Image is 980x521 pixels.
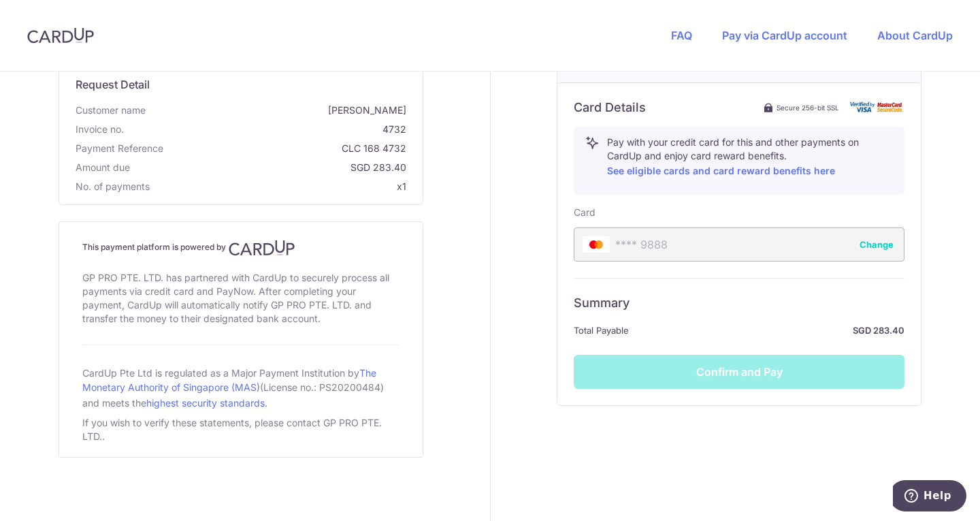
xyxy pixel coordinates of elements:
span: translation missing: en.request_detail [76,78,150,91]
p: Pay with your credit card for this and other payments on CardUp and enjoy card reward benefits. [607,136,893,179]
span: [PERSON_NAME] [151,104,406,117]
div: CardUp Pte Ltd is regulated as a Major Payment Institution by (License no.: PS20200484) and meets... [82,362,399,413]
strong: SGD 283.40 [634,322,904,338]
iframe: Opens a widget where you can find more information [893,480,966,514]
img: CardUp [229,240,295,256]
span: translation missing: en.payment_reference [76,142,163,154]
div: If you wish to verify these statements, please contact GP PRO PTE. LTD.. [82,413,399,446]
span: Customer name [76,104,146,117]
h4: This payment platform is powered by [82,240,399,256]
span: x1 [397,180,406,192]
span: Secure 256-bit SSL [777,102,839,113]
label: Card [574,206,595,219]
a: See eligible cards and card reward benefits here [607,165,835,176]
a: FAQ [671,29,692,42]
a: Pay via CardUp account [722,29,847,42]
a: The Monetary Authority of Singapore (MAS) [82,367,376,393]
span: CLC 168 4732 [169,142,406,155]
span: 4732 [129,123,406,136]
span: SGD 283.40 [135,161,406,174]
div: GP PRO PTE. LTD. has partnered with CardUp to securely process all payments via credit card and P... [82,268,399,328]
a: About CardUp [877,29,953,42]
button: Change [860,238,894,251]
a: highest security standards [146,397,265,409]
span: Amount due [76,161,130,174]
h6: Card Details [574,99,646,116]
h6: Summary [574,295,904,311]
span: No. of payments [76,180,150,193]
span: Invoice no. [76,123,124,136]
img: card secure [850,101,904,113]
span: Total Payable [574,322,629,338]
img: CardUp [27,27,94,44]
